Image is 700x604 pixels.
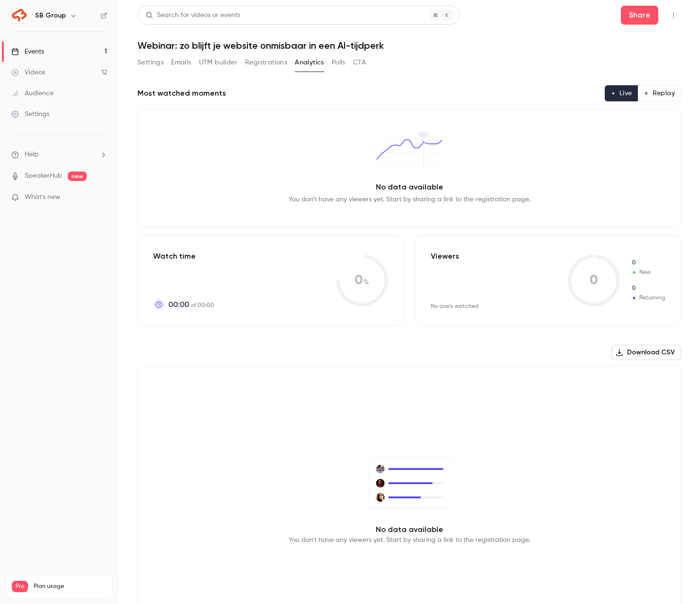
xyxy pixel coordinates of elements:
div: No one's watched [431,303,479,310]
button: Polls [332,55,345,70]
span: Returning [631,294,665,302]
p: Viewers [431,251,459,262]
div: Videos [11,68,45,77]
p: You don't have any viewers yet. Start by sharing a link to the registration page. [289,195,530,204]
span: Returning [631,284,665,293]
button: Settings [137,55,164,70]
button: Emails [171,55,191,70]
span: Plan usage [34,583,107,590]
span: New [631,268,665,277]
span: Pro [12,581,28,592]
h1: Webinar: zo blijft je website onmisbaar in een AI-tijdperk [137,40,681,51]
iframe: Noticeable Trigger [96,193,107,202]
h6: SB Group [35,11,66,20]
p: No data available [376,181,443,193]
button: Live [605,85,638,101]
div: Search for videos or events [145,10,240,20]
button: Analytics [295,55,324,70]
button: UTM builder [199,55,237,70]
p: No data available [376,524,443,535]
span: 00:00 [168,299,189,310]
p: You don't have any viewers yet. Start by sharing a link to the registration page. [289,535,530,545]
button: Replay [638,85,681,101]
button: CTA [353,55,366,70]
button: Registrations [245,55,287,70]
span: New [631,259,665,267]
div: Settings [11,109,49,119]
button: Download CSV [611,345,681,360]
span: new [68,171,87,181]
h2: Most watched moments [137,88,226,99]
div: Events [11,47,44,56]
div: Audience [11,89,54,98]
li: help-dropdown-opener [11,150,107,160]
img: SB Group [12,8,27,23]
button: Share [621,6,658,25]
span: Help [25,150,38,160]
span: What's new [25,192,60,202]
p: Watch time [153,251,214,262]
a: SpeakerHub [25,171,62,181]
p: of 00:00 [168,299,214,310]
img: No viewers [368,458,451,508]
